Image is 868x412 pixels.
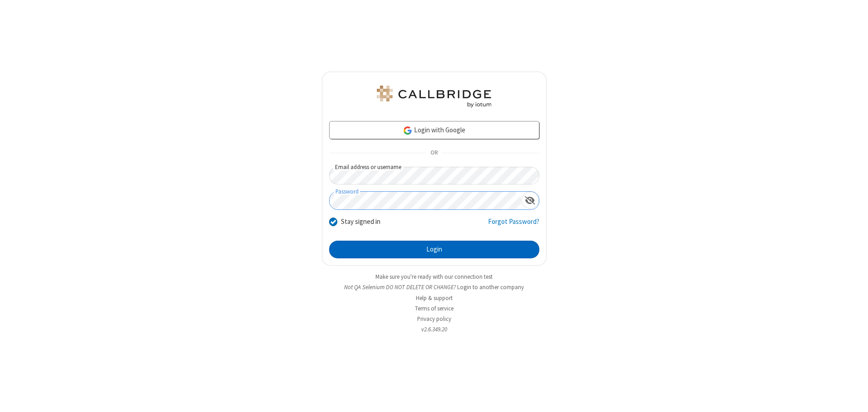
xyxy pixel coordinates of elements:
input: Email address or username [329,167,539,184]
img: google-icon.png [403,126,413,136]
li: Not QA Selenium DO NOT DELETE OR CHANGE? [322,283,547,291]
a: Help & support [416,294,453,302]
button: Login to another company [457,283,524,291]
a: Terms of service [415,305,454,312]
label: Stay signed in [341,217,380,227]
div: Show password [521,192,539,208]
li: v2.6.349.20 [322,325,547,334]
a: Login with Google [329,121,539,139]
a: Make sure you're ready with our connection test [375,273,493,281]
button: Login [329,241,539,259]
a: Privacy policy [417,315,451,323]
span: OR [427,147,441,160]
img: QA Selenium DO NOT DELETE OR CHANGE [375,86,493,107]
a: Forgot Password? [488,217,539,234]
input: Password [330,192,521,209]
